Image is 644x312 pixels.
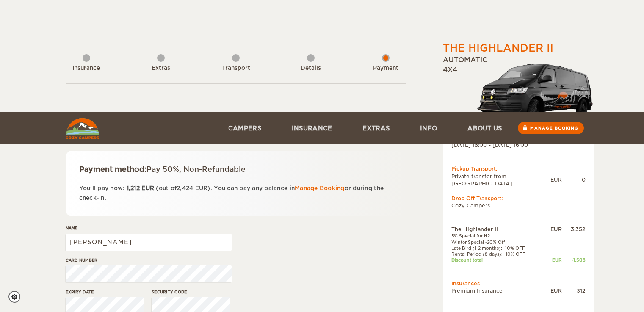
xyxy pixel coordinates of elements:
a: Extras [347,112,405,144]
div: [DATE] 16:00 - [DATE] 16:00 [451,141,586,149]
a: Manage Booking [295,185,345,191]
p: You'll pay now: (out of ). You can pay any balance in or during the check-in. [79,183,393,203]
td: 5% Special for H2 [451,233,542,239]
a: Info [405,112,452,144]
td: The Highlander II [451,226,542,233]
a: Cookie settings [8,291,26,303]
label: Name [66,225,232,231]
div: EUR [542,226,562,233]
td: Rental Period (8 days): -10% OFF [451,251,542,257]
div: Drop Off Transport: [451,195,586,202]
div: EUR [542,257,562,263]
span: 2,424 [177,185,193,191]
td: Winter Special -20% Off [451,239,542,245]
a: Campers [213,112,276,144]
td: Private transfer from [GEOGRAPHIC_DATA] [451,173,550,187]
span: Pay 50%, Non-Refundable [146,165,246,174]
td: Discount total [451,257,542,263]
td: Premium Insurance [451,287,542,294]
img: stor-langur-223.png [477,58,594,131]
a: Insurance [276,112,348,144]
div: Payment method: [79,164,393,174]
a: Manage booking [518,122,584,134]
div: EUR [542,287,562,294]
div: Pickup Transport: [451,165,586,172]
div: The Highlander II [443,41,553,55]
td: Late Bird (1-2 months): -10% OFF [451,245,542,251]
div: 312 [562,287,586,294]
div: -1,508 [562,257,586,263]
div: Payment [362,64,409,72]
td: Cozy Campers [451,202,586,209]
label: Security code [152,289,230,295]
span: EUR [141,185,154,191]
span: 1,212 [127,185,140,191]
img: Cozy Campers [66,118,99,139]
div: 0 [562,176,586,183]
div: Details [287,64,334,72]
div: Transport [213,64,259,72]
div: EUR [550,176,562,183]
label: Expiry date [66,289,144,295]
div: Extras [138,64,184,72]
td: Insurances [451,280,586,287]
a: About us [452,112,517,144]
div: Insurance [63,64,110,72]
div: 3,352 [562,226,586,233]
label: Card number [66,257,232,263]
span: EUR [195,185,208,191]
div: Automatic 4x4 [443,55,594,131]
